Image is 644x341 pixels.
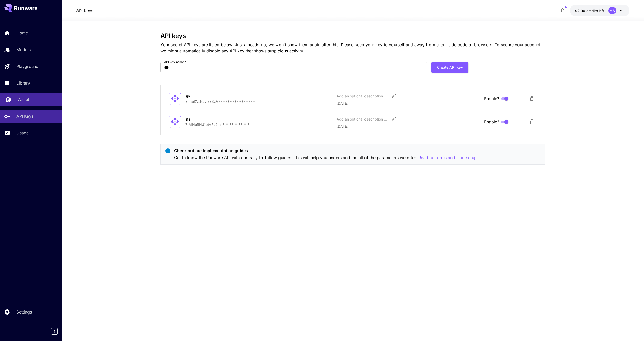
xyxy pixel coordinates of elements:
[17,96,29,103] p: Wallet
[484,96,499,102] span: Enable?
[337,93,388,99] div: Add an optional description or comment
[337,124,480,129] p: [DATE]
[174,154,477,161] p: Get to know the Runware API with our easy-to-follow guides. This will help you understand the all...
[76,7,93,14] a: API Keys
[337,100,480,106] p: [DATE]
[51,328,58,335] button: Collapse sidebar
[575,8,586,13] span: $2.00
[418,154,477,161] button: Read our docs and start setup
[608,7,616,14] div: MA
[575,8,604,13] div: $2.00
[431,62,468,73] button: Create API Key
[16,130,29,136] p: Usage
[586,8,604,13] span: credits left
[185,116,237,122] div: sfs
[16,113,33,119] p: API Keys
[160,42,545,54] p: Your secret API keys are listed below. Just a heads-up, we won't show them again after this. Plea...
[570,5,629,16] button: $2.00MA
[174,148,477,154] p: Check out our implementation guides
[164,60,186,64] label: API key name
[16,80,30,86] p: Library
[16,309,32,315] p: Settings
[185,93,237,99] div: sjh
[337,116,388,122] div: Add an optional description or comment
[527,117,537,127] button: Delete API Key
[16,63,39,69] p: Playground
[55,327,62,336] div: Collapse sidebar
[389,91,399,100] button: Edit
[76,7,93,14] nav: breadcrumb
[484,119,499,125] span: Enable?
[527,94,537,104] button: Delete API Key
[389,114,399,124] button: Edit
[16,47,31,53] p: Models
[160,32,545,40] h3: API keys
[16,30,28,36] p: Home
